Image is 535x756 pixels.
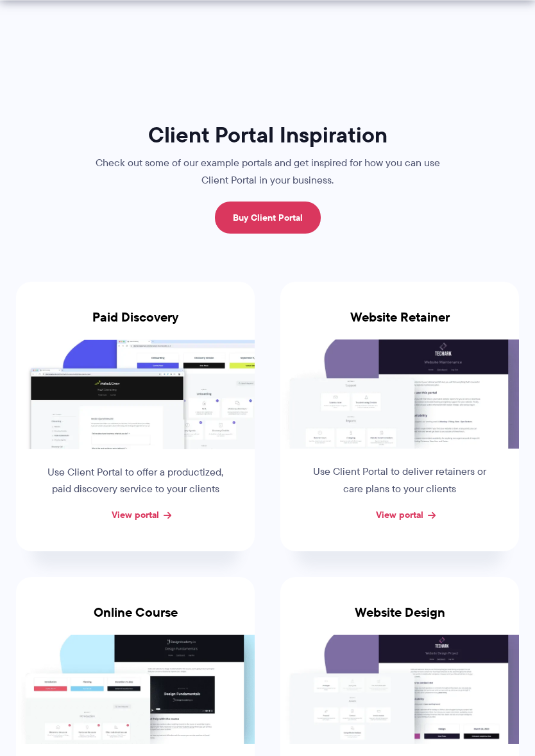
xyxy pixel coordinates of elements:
[215,202,321,234] a: Buy Client Portal
[16,309,255,339] h3: Paid Discovery
[280,605,519,635] h3: Website Design
[302,463,497,497] p: Use Client Portal to deliver retainers or care plans to your clients
[53,155,482,189] p: Check out some of our example portals and get inspired for how you can use Client Portal in your ...
[376,508,423,522] a: View portal
[112,508,159,522] a: View portal
[280,309,519,339] h3: Website Retainer
[53,121,482,149] h1: Client Portal Inspiration
[38,464,233,498] p: Use Client Portal to offer a productized, paid discovery service to your clients
[16,605,255,635] h3: Online Course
